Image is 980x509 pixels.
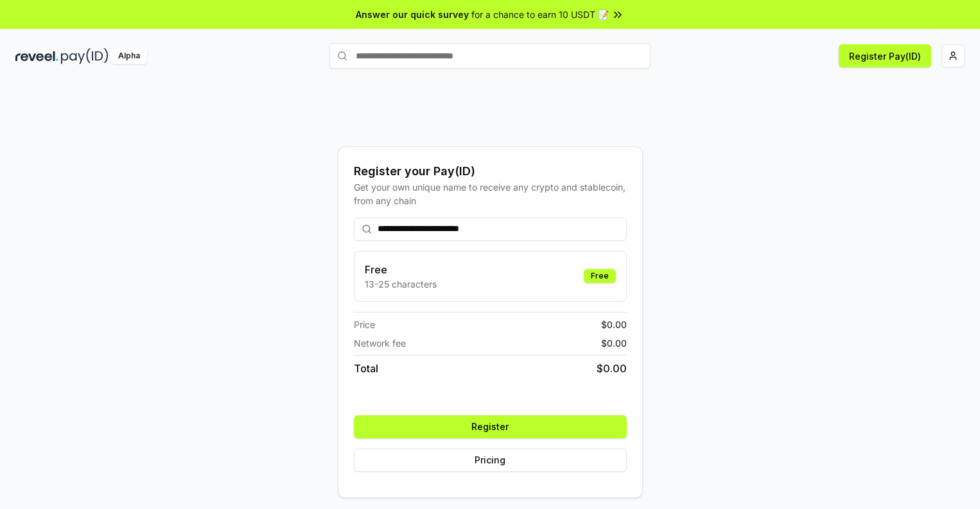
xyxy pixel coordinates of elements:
[15,48,58,64] img: reveel_dark
[354,449,627,472] button: Pricing
[354,162,627,180] div: Register your Pay(ID)
[597,361,627,376] span: $ 0.00
[584,269,616,283] div: Free
[354,415,627,438] button: Register
[365,277,437,291] p: 13-25 characters
[111,48,147,64] div: Alpha
[356,8,469,21] span: Answer our quick survey
[471,8,609,21] span: for a chance to earn 10 USDT 📝
[601,336,627,350] span: $ 0.00
[354,361,378,376] span: Total
[61,48,109,64] img: pay_id
[601,318,627,331] span: $ 0.00
[354,318,375,331] span: Price
[365,262,437,277] h3: Free
[839,44,931,67] button: Register Pay(ID)
[354,180,627,207] div: Get your own unique name to receive any crypto and stablecoin, from any chain
[354,336,406,350] span: Network fee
